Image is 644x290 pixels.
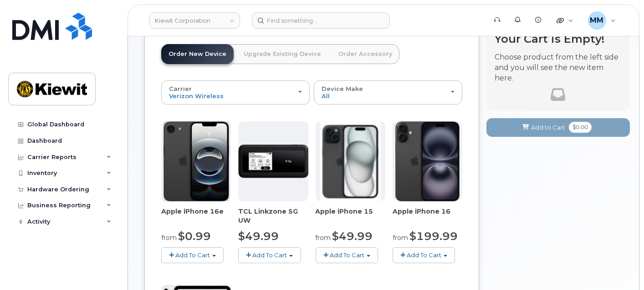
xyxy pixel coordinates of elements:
[314,80,462,104] button: Device Make All
[495,33,622,45] h4: Your Cart is Empty!
[169,92,224,100] span: Verizon Wireless
[252,12,390,29] input: Find something...
[238,207,308,225] div: TCL Linkzone 5G UW
[161,44,234,64] a: Order New Device
[393,234,408,242] small: from
[550,11,580,30] div: Quicklinks
[320,121,381,201] img: iphone15.jpg
[238,230,279,243] span: $49.99
[407,251,441,259] span: Add To Cart
[409,230,458,243] span: $199.99
[322,92,330,100] span: All
[252,251,287,259] span: Add To Cart
[161,247,224,263] button: Add To Cart
[486,118,630,137] button: Add to Cart $0.00
[569,122,592,133] span: $0.00
[332,230,373,243] span: $49.99
[604,250,637,283] iframe: Messenger Launcher
[393,207,462,225] div: Apple iPhone 16
[169,85,192,92] span: Carrier
[330,251,364,259] span: Add To Cart
[236,44,328,64] a: Upgrade Existing Device
[531,123,565,132] span: Add to Cart
[238,145,308,178] img: linkzone5g.png
[161,207,231,225] div: Apple iPhone 16e
[322,85,363,92] span: Device Make
[395,121,460,201] img: iphone_16_plus.png
[161,80,310,104] button: Carrier Verizon Wireless
[316,247,378,263] button: Add To Cart
[316,234,331,242] small: from
[582,11,622,30] div: Michael Manahan
[590,15,604,26] span: MM
[331,44,399,64] a: Order Accessory
[175,251,210,259] span: Add To Cart
[238,247,301,263] button: Add To Cart
[393,247,455,263] button: Add To Cart
[316,207,385,225] div: Apple iPhone 15
[149,12,240,29] a: Kiewit Corporation
[164,121,229,201] img: iphone16e.png
[161,234,177,242] small: from
[178,230,211,243] span: $0.99
[495,52,622,84] p: Choose product from the left side and you will see the new item here.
